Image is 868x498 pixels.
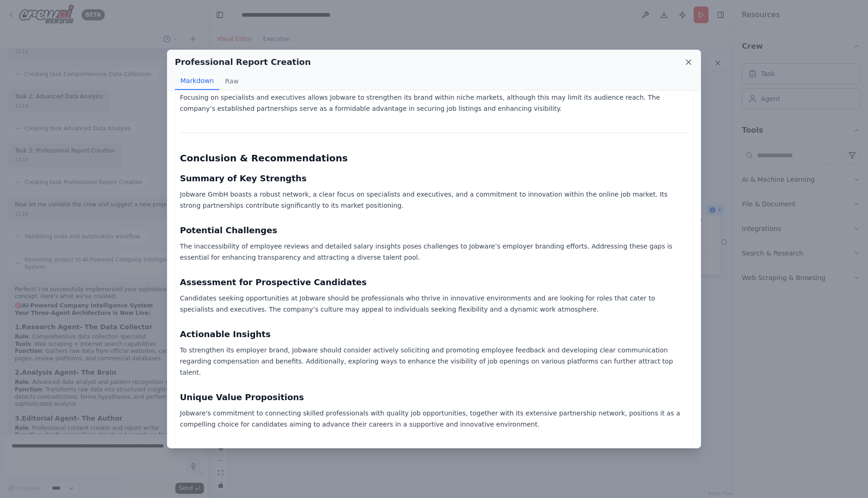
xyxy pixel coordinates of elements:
h3: Actionable Insights [180,328,688,341]
button: Raw [219,72,244,90]
p: To strengthen its employer brand, Jobware should consider actively soliciting and promoting emplo... [180,345,688,378]
p: Focusing on specialists and executives allows Jobware to strengthen its brand within niche market... [180,92,688,114]
h2: Conclusion & Recommendations [180,152,688,165]
h3: Unique Value Propositions [180,391,688,404]
p: Candidates seeking opportunities at Jobware should be professionals who thrive in innovative envi... [180,293,688,315]
h3: Assessment for Prospective Candidates [180,276,688,289]
p: Jobware GmbH boasts a robust network, a clear focus on specialists and executives, and a commitme... [180,189,688,211]
h2: Professional Report Creation [175,56,311,69]
p: The inaccessibility of employee reviews and detailed salary insights poses challenges to Jobware’... [180,241,688,263]
button: Markdown [175,72,219,90]
h3: Summary of Key Strengths [180,172,688,185]
p: Jobware's commitment to connecting skilled professionals with quality job opportunities, together... [180,408,688,430]
h3: Potential Challenges [180,224,688,237]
